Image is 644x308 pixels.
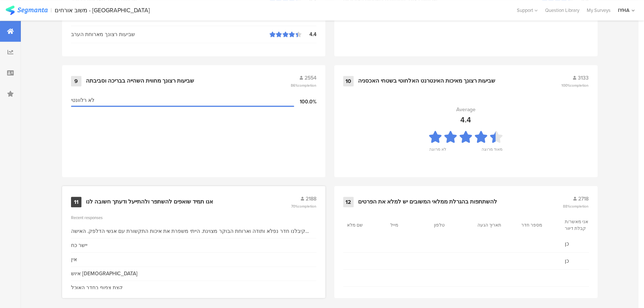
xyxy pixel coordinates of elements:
div: Recent responses [71,215,316,221]
div: 11 [71,197,81,207]
span: כן [565,257,601,265]
span: completion [298,203,316,209]
div: 12 [343,197,354,207]
span: לא רלוונטי [71,96,94,104]
div: קיבלנו חדר נפלא ותודה וארוחת הבוקר מצוינת. הייתי משפרת את איכות התקשורת עם אנשי הדלפק. האישה בערב... [71,227,316,235]
span: 70% [291,203,316,209]
div: 9 [71,76,81,86]
div: לא מרוצה [429,146,446,157]
div: שביעות רצונך מחווית השהייה בבריכה וסביבתה [86,77,194,85]
div: אין [71,256,77,263]
div: Average [456,106,476,113]
div: Support [517,4,538,16]
span: 88% [563,203,589,209]
a: Question Library [541,7,583,14]
span: completion [570,203,589,209]
div: 10 [343,76,354,86]
div: IYHA [618,7,629,14]
div: מאוד מרוצה [482,146,502,157]
div: 100.0% [294,98,316,106]
span: completion [298,83,316,88]
section: מספר חדר [521,222,555,228]
div: איוש [DEMOGRAPHIC_DATA] [71,270,138,277]
span: 86% [291,83,316,88]
a: My Surveys [583,7,614,14]
span: 2554 [305,74,316,82]
section: שם מלא [347,222,380,228]
span: 2718 [578,195,589,203]
div: 4.4 [302,31,316,38]
div: 4.4 [460,114,471,125]
span: 2188 [306,195,316,203]
div: אנו תמיד שואפים להשתפר ולהתייעל ודעתך חשובה לנו [86,198,213,206]
div: להשתתפות בהגרלת ממלאי המשובים יש למלא את הפרטים [358,198,497,206]
div: קצת צפוף בחדר האוכל [71,284,123,292]
section: אני מאשר/ת קבלת דיוור [565,218,598,232]
div: שביעות רצונך מארוחת הערב [71,31,270,38]
section: תאריך הגעה [477,222,511,228]
div: משוב אורחים - [GEOGRAPHIC_DATA] [55,7,150,14]
span: 100% [561,83,589,88]
section: טלפון [434,222,467,228]
img: segmanta logo [6,6,48,15]
span: כן [565,240,601,248]
div: יישר כח [71,241,87,249]
span: completion [570,83,589,88]
div: | [51,6,52,15]
section: מייל [390,222,424,228]
span: 3133 [578,74,589,82]
div: שביעות רצונך מאיכות האינטרנט האלחוטי בשטחי האכסניה [358,77,495,85]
